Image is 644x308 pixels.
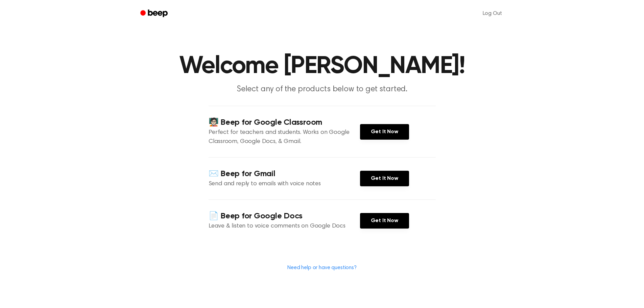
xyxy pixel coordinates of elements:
[287,265,357,270] a: Need help or have questions?
[209,222,360,231] p: Leave & listen to voice comments on Google Docs
[209,180,360,189] p: Send and reply to emails with voice notes
[209,128,360,146] p: Perfect for teachers and students. Works on Google Classroom, Google Docs, & Gmail.
[360,124,409,140] a: Get It Now
[209,168,360,180] h4: ✉️ Beep for Gmail
[476,5,509,22] a: Log Out
[209,117,360,128] h4: 🧑🏻‍🏫 Beep for Google Classroom
[192,84,452,95] p: Select any of the products below to get started.
[360,171,409,186] a: Get It Now
[209,211,360,222] h4: 📄 Beep for Google Docs
[360,213,409,229] a: Get It Now
[149,54,495,78] h1: Welcome [PERSON_NAME]!
[136,7,174,20] a: Beep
